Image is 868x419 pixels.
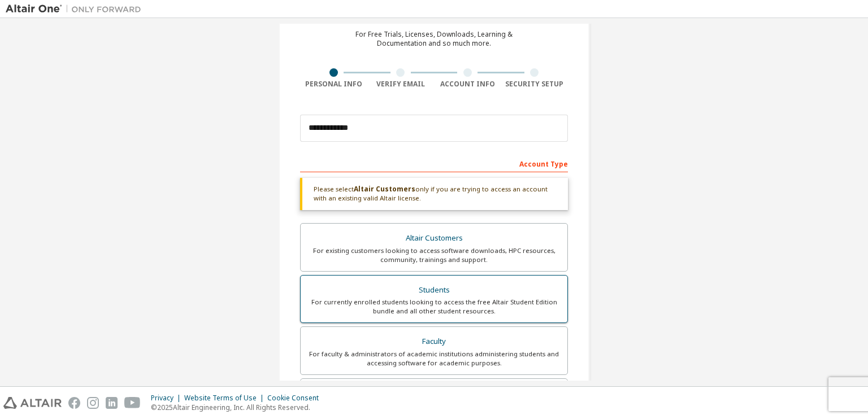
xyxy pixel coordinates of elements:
[6,3,147,15] img: Altair One
[68,397,80,409] img: facebook.svg
[307,230,561,246] div: Altair Customers
[87,397,99,409] img: instagram.svg
[3,397,62,409] img: altair_logo.svg
[300,80,367,89] div: Personal Info
[124,397,141,409] img: youtube.svg
[307,246,561,264] div: For existing customers looking to access software downloads, HPC resources, community, trainings ...
[354,184,415,194] b: Altair Customers
[307,282,561,298] div: Students
[151,394,184,403] div: Privacy
[106,397,118,409] img: linkedin.svg
[267,394,325,403] div: Cookie Consent
[151,403,325,412] p: © 2025 Altair Engineering, Inc. All Rights Reserved.
[501,80,568,89] div: Security Setup
[307,350,561,368] div: For faculty & administrators of academic institutions administering students and accessing softwa...
[434,80,501,89] div: Account Info
[184,394,267,403] div: Website Terms of Use
[300,154,568,172] div: Account Type
[307,298,561,316] div: For currently enrolled students looking to access the free Altair Student Edition bundle and all ...
[355,30,513,48] div: For Free Trials, Licenses, Downloads, Learning & Documentation and so much more.
[367,80,435,89] div: Verify Email
[300,178,568,210] div: Please select only if you are trying to access an account with an existing valid Altair license.
[307,334,561,350] div: Faculty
